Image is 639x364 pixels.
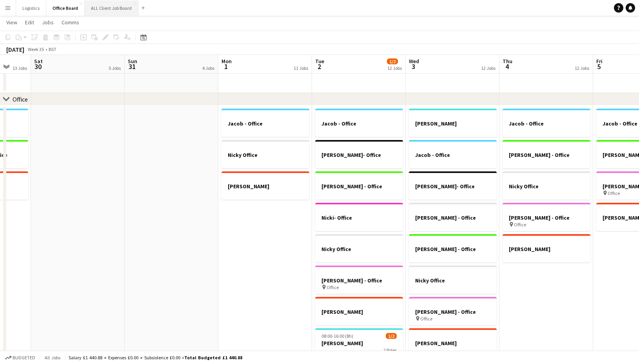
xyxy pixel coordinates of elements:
span: 08:00-16:00 (8h) [321,333,353,339]
app-job-card: [PERSON_NAME] [221,171,309,200]
div: 12 Jobs [481,65,496,71]
button: Office Board [46,0,85,16]
h3: [PERSON_NAME]- Office [315,151,403,158]
app-job-card: [PERSON_NAME] - Office [315,171,403,200]
h3: [PERSON_NAME] [409,340,497,347]
span: 2 [314,62,324,71]
h3: [PERSON_NAME] - Office [315,183,403,190]
app-job-card: Jacob - Office [221,109,309,137]
app-job-card: Nicki- Office [315,203,403,231]
div: 5 Jobs [109,65,121,71]
span: 31 [127,62,137,71]
span: Wed [409,58,419,65]
app-job-card: Nicky Office [409,266,497,294]
span: Week 35 [26,46,45,52]
div: [DATE] [6,45,24,53]
div: 11 Jobs [294,65,308,71]
app-job-card: Nicky Office [503,171,590,200]
h3: [PERSON_NAME] - Office [409,214,497,221]
h3: Jacob - Office [315,120,403,127]
span: Edit [25,19,34,26]
div: 4 Jobs [202,65,214,71]
app-job-card: [PERSON_NAME] - Office [503,140,590,168]
a: View [3,17,20,27]
div: 12 Jobs [575,65,589,71]
h3: [PERSON_NAME] - Office [315,277,403,284]
h3: [PERSON_NAME] - Office [503,214,590,221]
h3: Nicki- Office [315,214,403,221]
app-job-card: Nicky Office [315,234,403,262]
h3: Jacob - Office [503,120,590,127]
app-job-card: [PERSON_NAME]- Office [409,171,497,200]
h3: Nicky Office [503,183,590,190]
span: 4 [501,62,512,71]
a: Jobs [39,17,57,27]
h3: Jacob - Office [221,120,309,127]
span: 1/2 [386,333,397,339]
span: Sat [34,58,43,65]
app-job-card: Jacob - Office [503,109,590,137]
span: Thu [503,58,512,65]
button: Budgeted [4,353,36,362]
h3: [PERSON_NAME] [315,308,403,315]
span: Jobs [42,19,54,26]
app-job-card: [PERSON_NAME] - Office [409,234,497,262]
app-job-card: [PERSON_NAME] - Office [409,203,497,231]
span: Mon [221,58,232,65]
button: Logistics [16,0,46,16]
app-job-card: [PERSON_NAME] - Office Office [315,266,403,294]
h3: Nicky Office [221,151,309,158]
h3: Jacob - Office [409,151,497,158]
h3: [PERSON_NAME] [315,340,403,347]
span: Budgeted [13,355,35,360]
h3: Nicky Office [409,277,497,284]
span: Total Budgeted £1 440.88 [184,355,242,360]
h3: [PERSON_NAME] [503,246,590,253]
div: [PERSON_NAME] [503,234,590,262]
app-job-card: [PERSON_NAME] - Office Office [409,297,497,325]
a: Edit [22,17,37,27]
h3: [PERSON_NAME] - Office [409,246,497,253]
h3: [PERSON_NAME] - Office [409,308,497,315]
app-job-card: Jacob - Office [315,109,403,137]
app-job-card: Jacob - Office [409,140,497,168]
app-job-card: [PERSON_NAME] [409,109,497,137]
div: Salary £1 440.88 + Expenses £0.00 + Subsistence £0.00 = [69,355,242,360]
button: ALL Client Job Board [85,0,138,16]
span: Sun [128,58,137,65]
app-job-card: Nicky Office [221,140,309,168]
span: 1 [220,62,232,71]
span: 3 [408,62,419,71]
div: 13 Jobs [13,65,27,71]
span: Comms [62,19,79,26]
span: 2 Roles [383,347,397,353]
div: 12 Jobs [387,65,402,71]
span: Office [514,222,526,227]
app-job-card: [PERSON_NAME]- Office [315,140,403,168]
app-job-card: [PERSON_NAME] [409,328,497,357]
span: 1/2 [387,58,398,64]
app-job-card: [PERSON_NAME] - Office Office [503,203,590,231]
span: Office [327,284,339,290]
span: Fri [596,58,603,65]
span: Office [420,316,432,322]
app-job-card: [PERSON_NAME] [315,297,403,325]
